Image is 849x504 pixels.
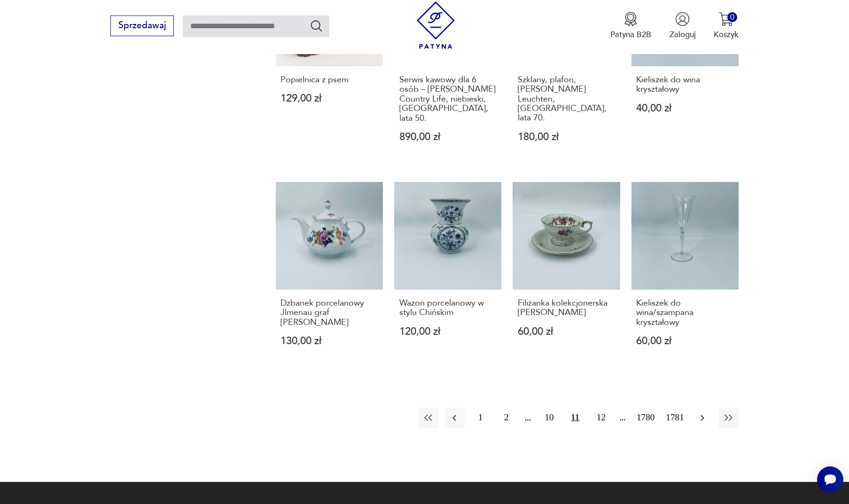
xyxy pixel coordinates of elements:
[817,466,843,493] iframe: Smartsupp widget button
[663,408,686,428] button: 1781
[610,29,651,40] p: Patyna B2B
[518,299,615,318] h3: Filiżanka kolekcjonerska [PERSON_NAME]
[636,75,733,94] h3: Kieliszek do wina kryształowy
[110,23,174,30] a: Sprzedawaj
[636,299,733,327] h3: Kieliszek do wina/szampana kryształowy
[310,19,323,32] button: Szukaj
[636,103,733,113] p: 40,00 zł
[394,182,501,368] a: Wazon porcelanowy w stylu ChińskimWazon porcelanowy w stylu Chińskim120,00 zł
[636,336,733,346] p: 60,00 zł
[399,132,497,142] p: 890,00 zł
[719,12,733,26] img: Ikona koszyka
[670,29,696,40] p: Zaloguj
[539,408,559,428] button: 10
[412,1,460,49] img: Patyna - sklep z meblami i dekoracjami vintage
[280,299,378,327] h3: Dzbanek porcelanowy Jlmenau graf [PERSON_NAME]
[399,75,497,123] h3: Serwis kawowy dla 6 osób – [PERSON_NAME] Country Life, niebieski, [GEOGRAPHIC_DATA], lata 50.
[670,12,696,40] button: Zaloguj
[280,94,378,103] p: 129,00 zł
[631,182,739,368] a: Kieliszek do wina/szampana kryształowyKieliszek do wina/szampana kryształowy60,00 zł
[727,12,737,22] div: 0
[276,182,383,368] a: Dzbanek porcelanowy Jlmenau graf Von HennebergDzbanek porcelanowy Jlmenau graf [PERSON_NAME]130,0...
[399,327,497,337] p: 120,00 zł
[496,408,516,428] button: 2
[714,12,739,40] button: 0Koszyk
[565,408,585,428] button: 11
[280,336,378,346] p: 130,00 zł
[714,29,739,40] p: Koszyk
[591,408,611,428] button: 12
[513,182,620,368] a: Filiżanka kolekcjonerska Johann SeltmannFiliżanka kolekcjonerska [PERSON_NAME]60,00 zł
[623,12,638,26] img: Ikona medalu
[518,327,615,337] p: 60,00 zł
[518,75,615,123] h3: Szklany, plafon, [PERSON_NAME] Leuchten, [GEOGRAPHIC_DATA], lata 70.
[610,12,651,40] button: Patyna B2B
[518,132,615,142] p: 180,00 zł
[634,408,657,428] button: 1780
[610,12,651,40] a: Ikona medaluPatyna B2B
[470,408,491,428] button: 1
[280,75,378,85] h3: Popielnica z psem
[399,299,497,318] h3: Wazon porcelanowy w stylu Chińskim
[110,16,174,36] button: Sprzedawaj
[675,12,690,26] img: Ikonka użytkownika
